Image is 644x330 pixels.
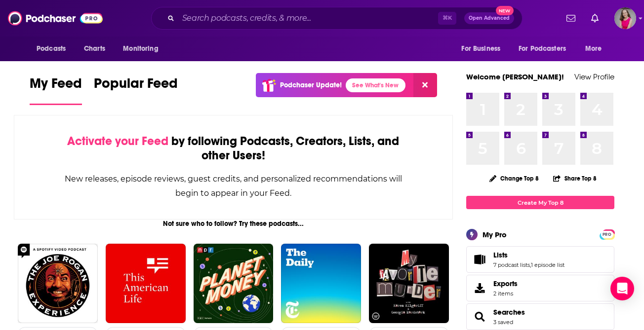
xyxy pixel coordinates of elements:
span: Podcasts [37,42,66,56]
span: ⌘ K [438,12,456,25]
span: My Feed [30,75,82,98]
a: Searches [470,310,489,324]
a: Charts [78,39,111,58]
button: open menu [30,39,79,58]
button: Share Top 8 [553,169,597,188]
span: PRO [601,231,613,238]
img: My Favorite Murder with Karen Kilgariff and Georgia Hardstark [369,244,449,324]
a: Searches [493,308,525,317]
a: Popular Feed [94,75,178,105]
a: See What's New [346,78,405,92]
img: The Daily [281,244,361,324]
a: Lists [493,251,564,259]
a: Create My Top 8 [466,196,614,209]
span: New [496,6,514,15]
button: open menu [512,39,580,58]
span: Open Advanced [469,16,510,21]
span: Lists [466,246,614,273]
a: My Feed [30,75,82,105]
a: Lists [470,253,489,266]
img: Podchaser - Follow, Share and Rate Podcasts [8,9,103,28]
a: 3 saved [493,319,513,326]
p: Podchaser Update! [280,81,342,89]
span: Popular Feed [94,75,178,98]
span: 2 items [493,290,518,297]
button: open menu [578,39,614,58]
a: Show notifications dropdown [563,10,579,27]
a: Show notifications dropdown [587,10,603,27]
a: Welcome [PERSON_NAME]! [466,72,564,81]
a: View Profile [574,72,614,81]
input: Search podcasts, credits, & more... [178,10,438,26]
img: User Profile [614,7,636,29]
span: Logged in as AmyRasdal [614,7,636,29]
a: PRO [601,230,613,238]
span: More [585,42,602,56]
span: Lists [493,251,508,259]
span: Exports [493,279,518,288]
img: Planet Money [194,244,274,324]
span: Searches [466,303,614,330]
span: , [530,261,531,268]
img: This American Life [106,244,186,324]
button: Show profile menu [614,7,636,29]
button: Open AdvancedNew [464,12,514,24]
span: Monitoring [123,42,158,56]
span: Charts [84,42,105,56]
div: by following Podcasts, Creators, Lists, and other Users! [64,134,403,163]
a: 1 episode list [531,261,564,268]
span: For Business [461,42,500,56]
button: Change Top 8 [483,172,545,184]
span: Exports [470,281,489,295]
button: open menu [116,39,171,58]
a: 7 podcast lists [493,261,530,268]
div: Not sure who to follow? Try these podcasts... [14,220,453,228]
div: Open Intercom Messenger [610,277,634,300]
button: open menu [454,39,513,58]
span: Activate your Feed [67,134,168,148]
div: Search podcasts, credits, & more... [151,7,523,30]
span: For Podcasters [519,42,566,56]
a: Exports [466,275,614,301]
div: My Pro [483,230,507,239]
img: The Joe Rogan Experience [18,244,98,324]
div: New releases, episode reviews, guest credits, and personalized recommendations will begin to appe... [64,172,403,200]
